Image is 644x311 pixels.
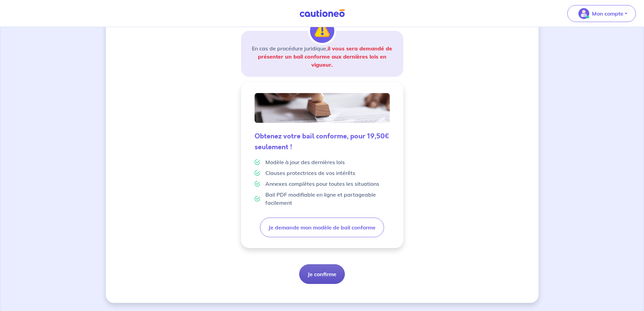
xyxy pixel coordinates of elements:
p: Annexes complètes pour toutes les situations [265,180,379,188]
p: Bail PDF modifiable en ligne et partageable facilement [265,191,390,207]
img: valid-lease.png [255,93,390,123]
button: illu_account_valid_menu.svgMon compte [567,5,636,22]
button: Je demande mon modèle de bail conforme [260,218,384,237]
p: Mon compte [592,9,623,18]
strong: il vous sera demandé de présenter un bail conforme aux dernières lois en vigueur. [258,45,392,68]
img: Cautioneo [297,9,348,18]
p: En cas de procédure juridique, [249,44,395,69]
img: illu_account_valid_menu.svg [578,8,589,19]
img: illu_alert.svg [310,19,334,43]
p: Modèle à jour des dernières lois [265,158,345,166]
h5: Obtenez votre bail conforme, pour 19,50€ seulement ! [255,131,390,153]
p: Clauses protectrices de vos intérêts [265,169,355,177]
button: Je confirme [299,264,345,284]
